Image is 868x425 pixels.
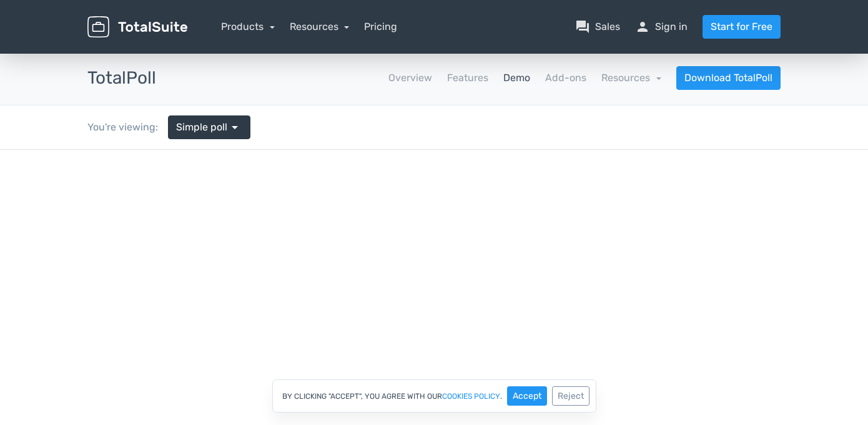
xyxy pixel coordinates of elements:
[552,386,589,406] button: Reject
[227,120,242,135] span: arrow_drop_down
[601,72,661,84] a: Resources
[87,16,187,38] img: TotalSuite for WordPress
[221,21,275,32] a: Products
[447,71,488,85] a: Features
[507,386,547,406] button: Accept
[87,69,156,88] h3: TotalPoll
[87,120,168,135] div: You're viewing:
[575,19,620,34] a: question_answerSales
[290,21,350,32] a: Resources
[635,19,650,34] span: person
[272,379,596,413] div: By clicking "Accept", you agree with our .
[442,393,500,400] a: cookies policy
[176,120,227,135] span: Simple poll
[168,115,250,139] a: Simple poll arrow_drop_down
[635,19,688,34] a: personSign in
[575,19,590,34] span: question_answer
[364,19,397,34] a: Pricing
[703,15,781,39] a: Start for Free
[503,71,530,85] a: Demo
[545,71,586,85] a: Add-ons
[676,66,781,90] a: Download TotalPoll
[388,71,432,85] a: Overview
